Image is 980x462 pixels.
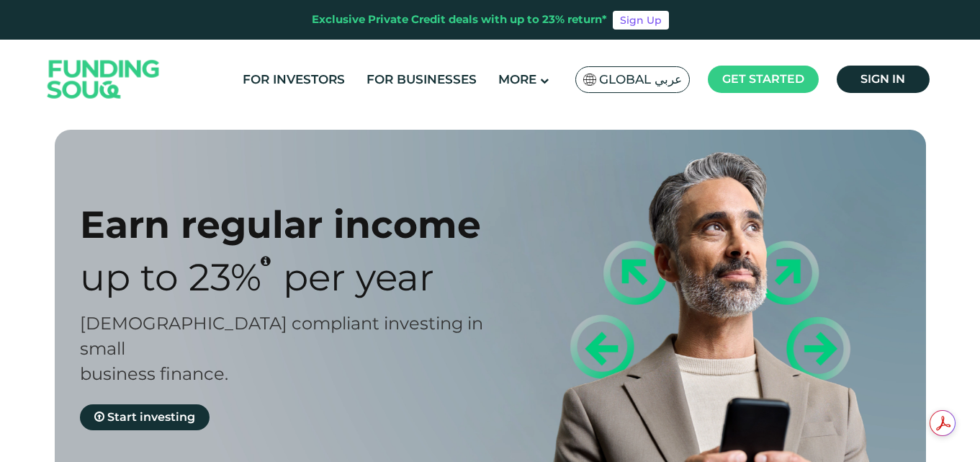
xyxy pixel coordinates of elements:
[599,71,682,88] span: Global عربي
[498,72,536,86] span: More
[722,72,804,86] span: Get started
[80,404,210,430] a: Start investing
[860,72,905,86] span: Sign in
[261,255,271,267] i: 23% IRR (expected) ~ 15% Net yield (expected)
[80,202,516,247] div: Earn regular income
[363,68,480,92] a: For Businesses
[312,12,607,28] div: Exclusive Private Credit deals with up to 23% return*
[837,66,930,93] a: Sign in
[80,254,261,300] span: Up to 23%
[283,254,434,300] span: Per Year
[80,313,483,384] span: [DEMOGRAPHIC_DATA] compliant investing in small business finance.
[33,43,174,116] img: Logo
[239,68,349,92] a: For Investors
[613,11,669,30] a: Sign Up
[107,410,195,424] span: Start investing
[583,74,596,86] img: SA Flag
